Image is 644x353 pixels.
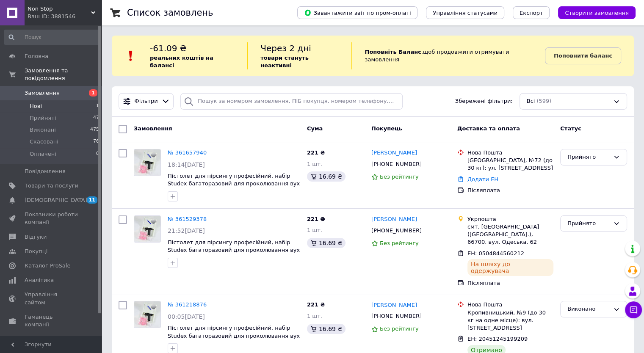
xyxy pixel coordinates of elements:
span: ЕН: 20451245199209 [467,336,528,342]
b: Поповнити баланс [554,52,612,59]
div: Нова Пошта [467,149,553,157]
span: Каталог ProSale [25,262,70,270]
span: 1 [89,89,97,97]
img: :exclamation: [124,50,137,62]
span: 1 шт. [307,161,322,167]
span: Без рейтингу [380,174,419,180]
span: Показники роботи компанії [25,211,78,226]
span: 11 [87,196,97,204]
img: Фото товару [134,149,160,176]
span: 18:14[DATE] [168,161,205,168]
div: смт. [GEOGRAPHIC_DATA] ([GEOGRAPHIC_DATA].), 66700, вул. Одеська, 62 [467,223,553,246]
button: Управління статусами [426,6,504,19]
span: Статус [560,125,581,132]
span: 00:05[DATE] [168,313,205,320]
span: Замовлення [25,89,60,97]
span: Відгуки [25,233,47,241]
button: Створити замовлення [558,6,636,19]
a: Фото товару [134,215,161,243]
span: Покупець [371,125,402,132]
a: [PERSON_NAME] [371,301,417,309]
span: ЕН: 0504844560212 [467,250,524,256]
a: Додати ЕН [467,176,498,182]
button: Експорт [513,6,550,19]
span: 1 шт. [307,227,322,233]
div: Післяплата [467,279,553,287]
span: Головна [25,52,48,60]
span: 221 ₴ [307,301,325,308]
span: Створити замовлення [565,10,629,16]
span: Експорт [520,10,543,16]
span: Виконані [30,126,56,134]
span: Збережені фільтри: [455,97,513,105]
span: 47 [93,114,99,122]
span: Non Stop [28,5,91,13]
a: [PERSON_NAME] [371,215,417,223]
a: № 361657940 [168,149,207,156]
div: Ваш ID: 3881546 [28,13,102,20]
div: [PHONE_NUMBER] [370,225,423,236]
b: товари стануть неактивні [260,55,309,69]
span: Cума [307,125,323,132]
a: Пістолет для пірсингу професійний, набір Studex багаторазовий для проколювання вух з сережками [168,239,300,261]
span: Покупці [25,248,47,255]
div: Виконано [567,305,610,314]
span: Через 2 дні [260,43,311,53]
div: 16.69 ₴ [307,238,345,248]
span: (599) [536,98,551,104]
div: Прийнято [567,153,610,162]
span: Аналітика [25,276,54,284]
span: Фільтри [135,97,158,105]
div: [PHONE_NUMBER] [370,311,423,322]
span: 221 ₴ [307,149,325,156]
a: [PERSON_NAME] [371,149,417,157]
div: На шляху до одержувача [467,259,553,276]
span: Замовлення [134,125,172,132]
button: Завантажити звіт по пром-оплаті [297,6,417,19]
h1: Список замовлень [127,8,213,18]
span: [DEMOGRAPHIC_DATA] [25,196,87,204]
span: Скасовані [30,138,58,146]
div: [PHONE_NUMBER] [370,159,423,170]
span: Доставка та оплата [457,125,520,132]
a: Фото товару [134,149,161,176]
span: Оплачені [30,150,56,158]
a: Поповнити баланс [545,47,621,64]
a: Пістолет для пірсингу професійний, набір Studex багаторазовий для проколювання вух з сережками [168,173,300,195]
div: [GEOGRAPHIC_DATA], №72 (до 30 кг): ул. [STREET_ADDRESS] [467,157,553,172]
span: 475 [90,126,99,134]
span: Без рейтингу [380,240,419,246]
div: Укрпошта [467,215,553,223]
span: 21:52[DATE] [168,227,205,234]
span: Управління сайтом [25,291,78,306]
span: 1 [96,102,99,110]
b: реальних коштів на балансі [150,55,213,69]
div: Прийнято [567,219,610,228]
a: Створити замовлення [550,9,636,16]
div: Нова Пошта [467,301,553,309]
span: Товари та послуги [25,182,78,190]
img: Фото товару [134,301,160,328]
div: Післяплата [467,187,553,194]
span: Нові [30,102,42,110]
span: Гаманець компанії [25,313,78,328]
span: Прийняті [30,114,56,122]
span: Управління статусами [433,10,498,16]
button: Чат з покупцем [625,301,642,318]
span: 1 шт. [307,313,322,319]
a: Пістолет для пірсингу професійний, набір Studex багаторазовий для проколювання вух з сережками [168,325,300,347]
span: -61.09 ₴ [150,43,186,53]
div: 16.69 ₴ [307,171,345,182]
span: Всі [527,97,535,105]
span: Повідомлення [25,168,66,175]
div: , щоб продовжити отримувати замовлення [351,42,545,69]
div: Кропивницький, №9 (до 30 кг на одне місце): вул. [STREET_ADDRESS] [467,309,553,332]
span: 221 ₴ [307,216,325,222]
a: № 361218876 [168,301,207,308]
span: Маркет [25,335,46,343]
span: Без рейтингу [380,325,419,332]
a: Фото товару [134,301,161,328]
input: Пошук [4,30,100,45]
